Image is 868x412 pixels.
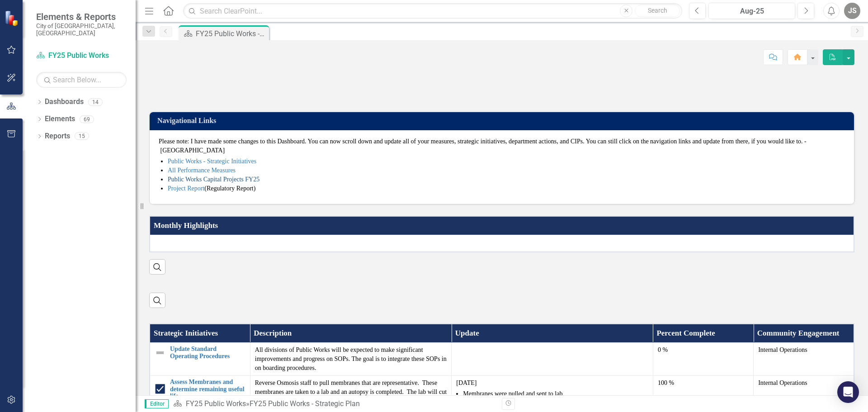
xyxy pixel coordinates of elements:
p: [DATE] [456,379,648,388]
p: Please note: I have made some changes to this Dashboard. You can now scroll down and update all o... [159,137,845,155]
td: Double-Click to Edit [452,343,653,376]
td: Double-Click to Edit Right Click for Context Menu [150,343,250,376]
img: Not Defined [155,347,165,358]
span: Editor [145,399,169,408]
div: 0 % [658,346,749,355]
div: 15 [75,133,89,140]
p: All divisions of Public Works will be expected to make significant improvements and progress on S... [255,346,447,373]
li: Membranes were pulled and sent to lab [463,389,648,398]
img: Completed [155,384,165,394]
div: Aug-25 [712,6,792,17]
span: Elements & Reports [36,11,127,22]
a: Update Standard Operating Procedures [170,346,245,360]
small: City of [GEOGRAPHIC_DATA], [GEOGRAPHIC_DATA] [36,22,127,37]
img: ClearPoint Strategy [5,10,20,26]
div: 14 [88,98,103,106]
a: Assess Membranes and determine remaining useful life [170,379,245,399]
td: Double-Click to Edit [150,235,854,252]
div: 69 [80,115,94,123]
a: Public Works - Strategic Initiatives [168,158,256,165]
a: Project Report [168,185,204,192]
button: Aug-25 [708,3,795,19]
div: FY25 Public Works - Strategic Plan [196,28,267,39]
td: Double-Click to Edit [653,343,753,376]
span: Search [648,7,667,14]
button: Search [635,5,680,17]
span: Internal Operations [758,379,807,386]
div: FY25 Public Works - Strategic Plan [250,399,360,408]
td: Double-Click to Edit [250,343,452,376]
button: JS [844,3,860,19]
a: FY25 Public Works [186,399,246,408]
h3: Navigational Links [157,117,849,125]
div: Open Intercom Messenger [837,381,859,403]
a: FY25 Public Works [36,51,127,61]
div: 100 % [658,379,749,388]
span: Internal Operations [758,346,807,353]
input: Search ClearPoint... [183,3,682,19]
td: Double-Click to Edit [754,343,854,376]
div: » [173,399,495,409]
a: All Performance Measures [168,167,236,174]
a: Reports [45,131,70,142]
a: Public Works Capital Projects FY25 [168,176,259,183]
a: Elements [45,114,75,124]
a: Dashboards [45,97,84,107]
input: Search Below... [36,72,127,88]
li: (Regulatory Report) [168,184,845,193]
